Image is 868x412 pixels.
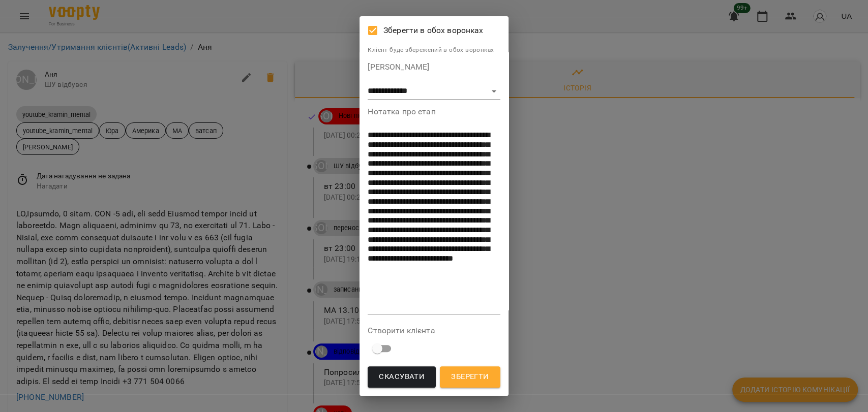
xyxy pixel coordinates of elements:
span: Скасувати [379,370,425,384]
button: Зберегти [440,366,500,388]
span: Зберегти [451,370,489,384]
label: Опції збереження [368,8,500,16]
span: Зберегти в обох воронках [383,24,484,37]
p: Клієнт буде збережений в обох воронках [368,45,500,55]
label: Нотатка про етап [368,108,500,116]
label: [PERSON_NAME] [368,63,500,71]
label: Створити клієнта [368,327,500,335]
button: Скасувати [368,366,436,388]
